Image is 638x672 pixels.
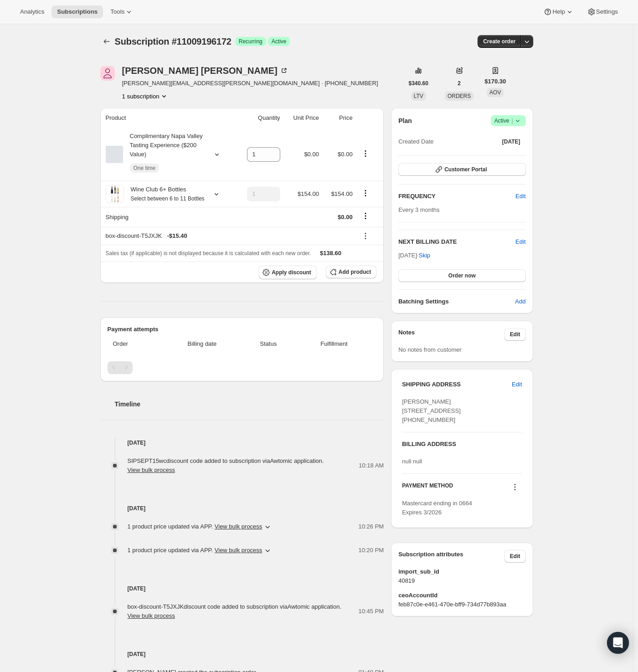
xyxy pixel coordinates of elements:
[245,339,292,349] span: Status
[398,137,433,146] span: Created Date
[122,543,278,558] button: 1 product price updated via APP. View bulk process
[413,248,436,263] button: Skip
[402,398,461,423] span: [PERSON_NAME] [STREET_ADDRESS] [PHONE_NUMBER]
[398,116,412,125] h2: Plan
[123,132,205,177] div: Complimentary Napa Valley Tasting Experience ($200 Value)
[398,192,515,201] h2: FREQUENCY
[409,80,428,87] span: $340.60
[122,66,288,75] div: [PERSON_NAME] [PERSON_NAME]
[100,438,384,447] h4: [DATE]
[304,151,319,158] span: $0.00
[234,108,283,128] th: Quantity
[100,504,384,513] h4: [DATE]
[122,79,378,88] span: [PERSON_NAME][EMAIL_ADDRESS][PERSON_NAME][DOMAIN_NAME] · [PHONE_NUMBER]
[398,346,462,353] span: No notes from customer
[483,38,515,45] span: Create order
[165,339,240,349] span: Billing date
[452,77,466,90] button: 2
[398,600,525,609] span: feb87c0e-e461-470e-bff9-734d77b893aa
[504,328,526,341] button: Edit
[607,632,629,654] div: Open Intercom Messenger
[100,66,115,81] span: James Arretta
[398,237,515,246] h2: NEXT BILLING DATE
[359,522,384,531] span: 10:26 PM
[128,467,175,473] button: View bulk process
[402,380,512,389] h3: SHIPPING ADDRESS
[115,400,384,409] h2: Timeline
[100,207,235,227] th: Shipping
[106,250,311,256] span: Sales tax (if applicable) is not displayed because it is calculated with each new order.
[398,206,439,213] span: Every 3 months
[128,522,262,531] span: 1 product price updated via APP .
[326,266,376,278] button: Add product
[108,334,162,354] th: Order
[414,93,423,99] span: LTV
[122,519,278,534] button: 1 product price updated via APP. View bulk process
[497,135,526,148] button: [DATE]
[272,269,311,276] span: Apply discount
[20,8,44,15] span: Analytics
[215,547,262,554] button: View bulk process
[359,607,384,616] span: 10:45 PM
[552,8,565,15] span: Help
[515,297,525,306] span: Add
[106,231,353,241] div: box-discount-T5JXJK
[509,294,531,309] button: Add
[510,331,520,338] span: Edit
[128,546,262,555] span: 1 product price updated via APP .
[444,166,487,173] span: Customer Portal
[398,567,525,576] span: import_sub_id
[115,36,232,46] span: Subscription #11009196172
[283,108,322,128] th: Unit Price
[484,77,506,86] span: $170.30
[515,237,525,246] button: Edit
[358,188,373,198] button: Product actions
[338,214,353,221] span: $0.00
[458,80,461,87] span: 2
[57,8,98,15] span: Subscriptions
[298,190,319,197] span: $154.00
[100,108,235,128] th: Product
[100,35,113,48] button: Subscriptions
[478,35,521,48] button: Create order
[108,325,377,334] h2: Payment attempts
[124,185,205,203] div: Wine Club 6+ Bottles
[581,5,623,18] button: Settings
[398,163,525,176] button: Customer Portal
[448,272,476,279] span: Order now
[511,117,513,124] span: |
[259,266,317,279] button: Apply discount
[489,89,501,96] span: AOV
[403,77,434,90] button: $340.60
[100,650,384,659] h4: [DATE]
[510,553,520,560] span: Edit
[506,377,527,392] button: Edit
[538,5,579,18] button: Help
[419,251,430,260] span: Skip
[512,380,522,389] span: Edit
[402,482,453,494] h3: PAYMENT METHOD
[215,523,262,530] button: View bulk process
[359,461,384,470] span: 10:18 AM
[510,189,531,204] button: Edit
[122,92,169,101] button: Product actions
[131,195,205,202] small: Select between 6 to 11 Bottles
[504,550,526,563] button: Edit
[128,457,324,473] span: SIPSEPT15wc discount code added to subscription via Awtomic application .
[15,5,50,18] button: Analytics
[297,339,371,349] span: Fulfillment
[402,458,422,465] span: null null
[515,192,525,201] span: Edit
[339,268,371,276] span: Add product
[398,591,525,600] span: ceoAccountId
[402,440,522,449] h3: BILLING ADDRESS
[398,252,430,259] span: [DATE] ·
[108,361,377,374] nav: Pagination
[110,8,124,15] span: Tools
[320,250,341,256] span: $138.60
[272,38,287,45] span: Active
[167,231,187,241] span: - $15.40
[358,149,373,159] button: Product actions
[398,297,515,306] h6: Batching Settings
